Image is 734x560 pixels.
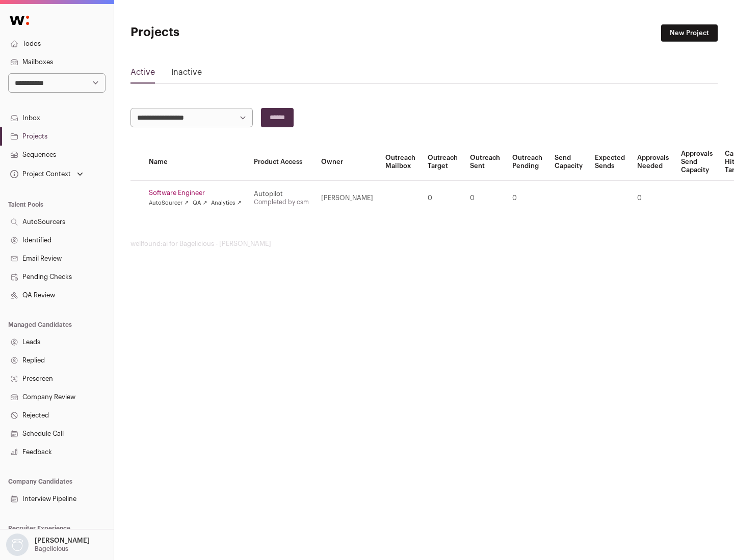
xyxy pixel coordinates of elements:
[8,167,85,181] button: Open dropdown
[631,181,675,216] td: 0
[35,545,68,553] p: Bagelicious
[254,199,309,205] a: Completed by csm
[464,181,506,216] td: 0
[193,199,207,207] a: QA ↗
[254,190,309,198] div: Autopilot
[661,24,718,42] a: New Project
[149,199,189,207] a: AutoSourcer ↗
[379,144,422,181] th: Outreach Mailbox
[4,534,92,556] button: Open dropdown
[4,10,35,31] img: Wellfound
[248,144,315,181] th: Product Access
[589,144,631,181] th: Expected Sends
[143,144,248,181] th: Name
[149,189,242,197] a: Software Engineer
[631,144,675,181] th: Approvals Needed
[315,181,379,216] td: [PERSON_NAME]
[35,537,90,545] p: [PERSON_NAME]
[130,24,326,41] h1: Projects
[422,181,464,216] td: 0
[506,181,548,216] td: 0
[422,144,464,181] th: Outreach Target
[130,240,718,248] footer: wellfound:ai for Bagelicious - [PERSON_NAME]
[675,144,719,181] th: Approvals Send Capacity
[8,170,71,178] div: Project Context
[315,144,379,181] th: Owner
[211,199,241,207] a: Analytics ↗
[130,66,155,82] a: Active
[548,144,589,181] th: Send Capacity
[464,144,506,181] th: Outreach Sent
[506,144,548,181] th: Outreach Pending
[171,66,202,82] a: Inactive
[6,534,29,556] img: nopic.png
